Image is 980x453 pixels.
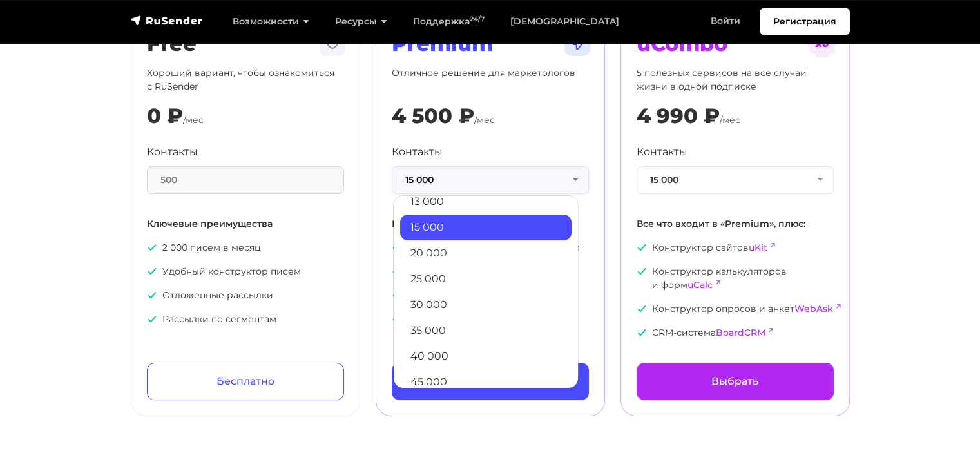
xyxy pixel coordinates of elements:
[637,144,687,160] label: Контакты
[400,343,572,369] a: 40 000
[147,314,157,324] img: icon-ok.svg
[637,266,647,276] img: icon-ok.svg
[637,166,834,194] button: 15 000
[562,28,593,59] img: tarif-premium.svg
[400,189,572,215] a: 13 000
[131,14,203,27] img: RuSender
[392,66,589,93] p: Отличное решение для маркетологов
[637,326,834,340] p: CRM-система
[760,8,850,35] a: Регистрация
[400,292,572,318] a: 30 000
[220,8,322,35] a: Возможности
[637,66,834,93] p: 5 полезных сервисов на все случаи жизни в одной подписке
[147,313,344,326] p: Рассылки по сегментам
[637,304,647,314] img: icon-ok.svg
[720,114,740,126] span: /мес
[400,318,572,343] a: 35 000
[637,241,834,255] p: Конструктор сайтов
[637,302,834,316] p: Конструктор опросов и анкет
[183,114,204,126] span: /мес
[147,266,157,276] img: icon-ok.svg
[687,279,713,291] a: uCalc
[392,290,402,300] img: icon-ok.svg
[400,8,497,35] a: Поддержка24/7
[637,265,834,292] p: Конструктор калькуляторов и форм
[392,32,589,56] h2: Premium
[637,104,720,128] div: 4 990 ₽
[807,28,838,59] img: tarif-ucombo.svg
[147,265,344,278] p: Удобный конструктор писем
[400,266,572,292] a: 25 000
[147,144,198,160] label: Контакты
[322,8,400,35] a: Ресурсы
[147,241,344,255] p: 2 000 писем в месяц
[698,8,753,34] a: Войти
[392,313,589,326] p: Приоритетная модерация
[637,32,834,56] h2: uCombo
[392,241,589,255] p: Неограниченное количество писем
[400,240,572,266] a: 20 000
[392,289,589,302] p: Помощь с импортом базы
[147,363,344,400] a: Бесплатно
[147,290,157,300] img: icon-ok.svg
[393,195,579,389] ul: 15 000
[637,242,647,253] img: icon-ok.svg
[637,327,647,338] img: icon-ok.svg
[794,303,833,314] a: WebAsk
[474,114,495,126] span: /мес
[637,217,834,231] p: Все что входит в «Premium», плюс:
[392,104,474,128] div: 4 500 ₽
[392,242,402,253] img: icon-ok.svg
[392,265,589,278] p: Приоритетная поддержка
[637,363,834,400] a: Выбрать
[147,217,344,231] p: Ключевые преимущества
[392,144,443,160] label: Контакты
[400,215,572,240] a: 15 000
[147,32,344,56] h2: Free
[147,242,157,253] img: icon-ok.svg
[716,327,765,338] a: BoardCRM
[400,369,572,395] a: 45 000
[470,15,485,23] sup: 24/7
[392,166,589,194] button: 15 000
[392,314,402,324] img: icon-ok.svg
[749,242,767,253] a: uKit
[392,217,589,231] p: Все что входит в «Free», плюс:
[392,363,589,400] a: Выбрать
[147,104,183,128] div: 0 ₽
[147,289,344,302] p: Отложенные рассылки
[497,8,632,35] a: [DEMOGRAPHIC_DATA]
[317,28,348,59] img: tarif-free.svg
[392,266,402,276] img: icon-ok.svg
[147,66,344,93] p: Хороший вариант, чтобы ознакомиться с RuSender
